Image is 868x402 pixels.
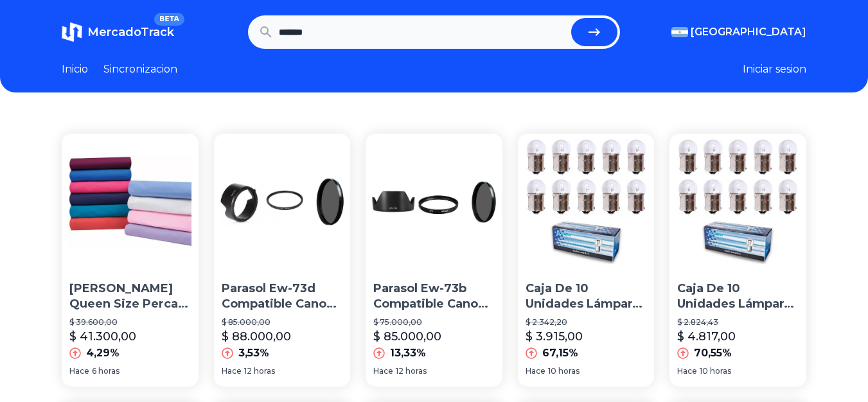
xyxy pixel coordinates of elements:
[677,328,736,345] p: $ 4.817,00
[542,345,578,361] p: 67,15%
[691,24,806,40] span: [GEOGRAPHIC_DATA]
[526,281,647,313] p: Caja De 10 Unidades Lámparas Kobo 1 Polo 24vol R5w - 67
[518,134,655,270] img: Caja De 10 Unidades Lámparas Kobo 1 Polo 24vol R5w - 67
[69,317,191,328] p: $ 39.600,00
[103,62,177,77] a: Sincronizacion
[214,134,351,270] img: Parasol Ew-73d Compatible Canon 18-135mm Nano-uv 67-pol 67mm
[743,62,806,77] button: Iniciar sesion
[222,328,291,345] p: $ 88.000,00
[366,134,502,387] a: Parasol Ew-73b Compatible Canon 18-135mm + Uv 67 - Pol 67mm Parasol Ew-73b Compatible Canon 18-13...
[526,328,583,345] p: $ 3.915,00
[677,281,799,313] p: Caja De 10 Unidades Lámparas Kobo 1 Polo 24vol R10w - 67
[62,22,82,42] img: MercadoTrack
[86,345,120,361] p: 4,29%
[677,317,799,328] p: $ 2.824,43
[694,345,732,361] p: 70,55%
[214,134,351,387] a: Parasol Ew-73d Compatible Canon 18-135mm Nano-uv 67-pol 67mmParasol Ew-73d Compatible Canon 18-13...
[677,366,697,376] span: Hace
[62,134,199,270] img: Sabana Ajustable Queen Size Percal Antipeeling 67%aLG 33%pol
[222,317,343,328] p: $ 85.000,00
[373,281,495,313] p: Parasol Ew-73b Compatible Canon 18-135mm + Uv 67 - Pol 67mm
[238,345,269,361] p: 3,53%
[222,366,242,376] span: Hace
[69,281,191,313] p: [PERSON_NAME] Queen Size Percal Antipeeling 67%aLG 33%pol
[244,366,275,376] span: 12 horas
[390,345,426,361] p: 13,33%
[669,134,806,387] a: Caja De 10 Unidades Lámparas Kobo 1 Polo 24vol R10w - 67Caja De 10 Unidades Lámparas Kobo 1 Polo ...
[62,22,174,42] a: MercadoTrackBETA
[526,366,545,376] span: Hace
[548,366,580,376] span: 10 horas
[62,134,199,387] a: Sabana Ajustable Queen Size Percal Antipeeling 67%aLG 33%pol[PERSON_NAME] Queen Size Percal Antip...
[69,328,136,345] p: $ 41.300,00
[62,62,88,77] a: Inicio
[671,27,688,37] img: Argentina
[373,328,441,345] p: $ 85.000,00
[671,24,806,40] button: [GEOGRAPHIC_DATA]
[222,281,343,313] p: Parasol Ew-73d Compatible Canon 18-135mm Nano-uv 67-pol 67mm
[526,317,647,328] p: $ 2.342,20
[366,134,502,270] img: Parasol Ew-73b Compatible Canon 18-135mm + Uv 67 - Pol 67mm
[669,134,806,270] img: Caja De 10 Unidades Lámparas Kobo 1 Polo 24vol R10w - 67
[154,13,184,26] span: BETA
[69,366,89,376] span: Hace
[700,366,731,376] span: 10 horas
[396,366,427,376] span: 12 horas
[373,366,393,376] span: Hace
[92,366,120,376] span: 6 horas
[518,134,655,387] a: Caja De 10 Unidades Lámparas Kobo 1 Polo 24vol R5w - 67Caja De 10 Unidades Lámparas Kobo 1 Polo 2...
[373,317,495,328] p: $ 75.000,00
[87,25,174,39] span: MercadoTrack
